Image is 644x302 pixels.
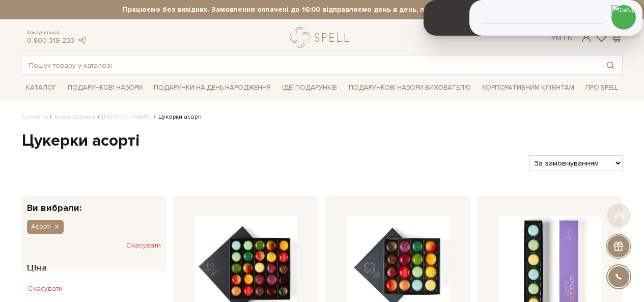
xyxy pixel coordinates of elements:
[564,34,573,42] a: En
[345,79,475,96] a: Подарункові набори вихователю
[551,34,573,43] div: Ук
[27,36,74,45] a: 0 800 319 233
[150,80,275,96] a: Подарунки на День народження
[102,113,151,121] a: [PERSON_NAME]
[22,56,599,74] input: Пошук товару у каталозі
[290,27,353,48] a: logo
[478,79,578,96] a: Корпоративним клієнтам
[22,80,61,96] a: Каталог
[22,5,623,14] strong: Працюємо без вихідних. Замовлення оплачені до 16:00 відправляємо день в день, після 16:00 - насту...
[22,196,166,212] div: Ви вибрали:
[278,80,341,96] a: Ідеї подарунків
[126,237,161,254] button: Скасувати
[54,113,95,121] a: Вся продукція
[77,36,87,45] a: telegram
[27,30,87,36] span: Консультація:
[599,56,622,74] button: Пошук товару у каталозі
[27,220,64,233] button: Асорті
[31,222,51,231] span: Асорті
[581,80,622,96] a: Про Spell
[22,281,69,297] button: Скасувати
[22,130,623,152] h1: Цукерки асорті
[22,113,47,121] a: Головна
[27,261,47,275] span: Ціна
[560,34,562,42] span: |
[151,113,202,122] li: Цукерки асорті
[64,80,147,96] a: Подарункові набори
